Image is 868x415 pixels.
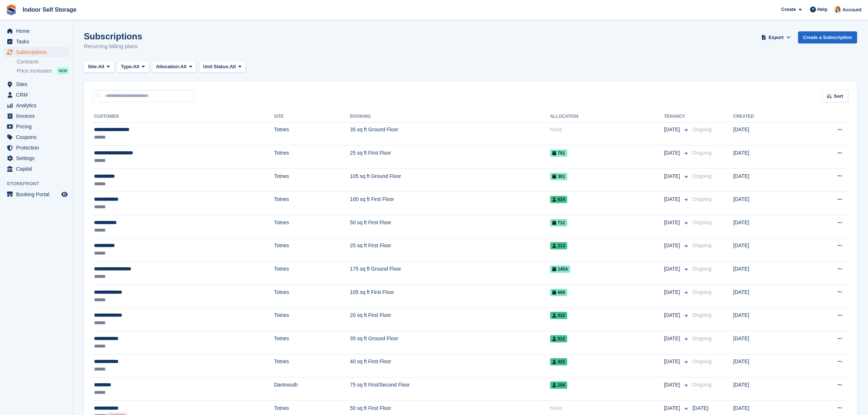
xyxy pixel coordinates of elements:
td: [DATE] [733,331,799,354]
th: Created [733,111,799,123]
td: Totnes [274,215,350,238]
th: Allocation [550,111,664,123]
a: Indoor Self Storage [20,4,79,16]
td: Totnes [274,122,350,146]
span: Ongoing [692,127,712,132]
h1: Subscriptions [84,31,142,41]
td: Totnes [274,284,350,308]
td: Totnes [274,168,350,192]
span: Capital [16,164,60,174]
th: Site [274,111,350,123]
td: 35 sq ft Ground Floor [350,331,550,354]
td: [DATE] [733,284,799,308]
td: [DATE] [733,146,799,169]
span: [DATE] [692,405,708,411]
span: Invoices [16,111,60,121]
p: Recurring billing plans [84,42,142,51]
a: Price increases NEW [17,67,69,75]
span: [DATE] [664,149,681,157]
span: [DATE] [664,219,681,226]
span: Create [781,6,796,13]
span: 410 [550,312,567,319]
td: 25 sq ft First Floor [350,238,550,261]
img: stora-icon-8386f47178a22dfd0bd8f6a31ec36ba5ce8667c1dd55bd0f319d3a0aa187defe.svg [6,4,17,15]
span: Analytics [16,100,60,110]
td: Totnes [274,238,350,261]
a: menu [4,47,69,57]
td: Totnes [274,192,350,215]
a: menu [4,26,69,36]
td: 175 sq ft Ground Floor [350,261,550,285]
span: Booking Portal [16,189,60,199]
img: Joanne Smith [834,6,841,13]
td: Totnes [274,308,350,331]
td: Totnes [274,354,350,377]
td: 105 sq ft First Floor [350,284,550,308]
td: 100 sq ft First Floor [350,192,550,215]
span: Ongoing [692,289,712,295]
span: Account [842,6,861,13]
span: Sites [16,79,60,89]
span: Price increases [17,67,52,74]
td: 40 sq ft First Floor [350,354,550,377]
span: Ongoing [692,196,712,202]
td: 20 sq ft First Floor [350,308,550,331]
span: [DATE] [664,288,681,296]
button: Type: All [117,61,149,73]
span: Storefront [7,180,73,187]
a: menu [4,132,69,142]
button: Export [760,31,792,43]
span: CRM [16,90,60,100]
span: All [133,63,139,70]
div: None [550,404,664,412]
a: menu [4,90,69,100]
span: All [230,63,236,70]
a: menu [4,143,69,153]
div: None [550,126,664,133]
span: Unit Status: [203,63,230,70]
td: Totnes [274,261,350,285]
td: Totnes [274,331,350,354]
span: [DATE] [664,381,681,389]
span: Ongoing [692,150,712,156]
span: Sort [834,93,843,100]
td: Totnes [274,146,350,169]
span: Ongoing [692,220,712,225]
span: Protection [16,143,60,153]
button: Site: All [84,61,114,73]
td: [DATE] [733,261,799,285]
a: menu [4,100,69,110]
td: 35 sq ft Ground Floor [350,122,550,146]
td: [DATE] [733,238,799,261]
td: [DATE] [733,192,799,215]
td: [DATE] [733,215,799,238]
span: [DATE] [664,126,681,133]
span: All [180,63,187,70]
a: Preview store [60,190,69,199]
th: Tenancy [664,111,689,123]
div: NEW [57,67,69,74]
span: [DATE] [664,172,681,180]
span: 208 [550,381,567,389]
span: [DATE] [664,311,681,319]
span: Subscriptions [16,47,60,57]
span: [DATE] [664,265,681,273]
span: Pricing [16,121,60,132]
span: Export [768,34,783,41]
button: Unit Status: All [199,61,245,73]
td: 105 sq ft Ground Floor [350,168,550,192]
span: Ongoing [692,382,712,388]
td: 25 sq ft First Floor [350,146,550,169]
span: 512 [550,335,567,342]
span: Tasks [16,36,60,47]
a: menu [4,164,69,174]
a: menu [4,121,69,132]
span: Ongoing [692,312,712,318]
span: 701 [550,150,567,157]
th: Customer [93,111,274,123]
span: 213 [550,242,567,249]
td: [DATE] [733,308,799,331]
span: Site: [88,63,98,70]
span: [DATE] [664,242,681,249]
span: 608 [550,289,567,296]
